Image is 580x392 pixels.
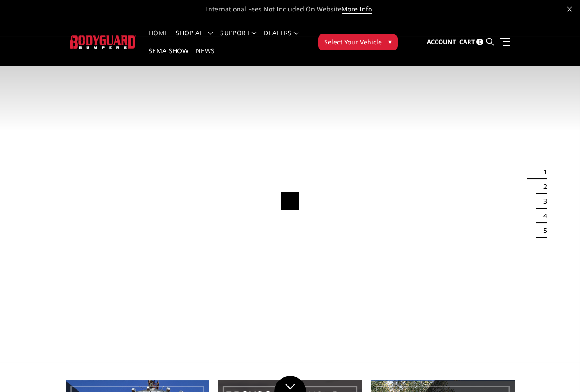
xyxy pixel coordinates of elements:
a: Dealers [264,30,298,48]
button: 2 of 5 [538,179,547,194]
span: ▾ [388,37,392,46]
a: Support [220,30,256,48]
span: Account [427,38,456,46]
a: News [196,48,215,66]
button: 1 of 5 [538,165,547,179]
button: 4 of 5 [538,209,547,223]
a: SEMA Show [149,48,188,66]
span: 0 [476,39,483,45]
button: 5 of 5 [538,223,547,238]
a: Click to Down [274,376,306,392]
a: Home [149,30,168,48]
a: Account [427,30,456,55]
button: 3 of 5 [538,194,547,209]
a: shop all [176,30,213,48]
a: Cart 0 [459,30,483,55]
span: Select Your Vehicle [324,37,382,47]
img: BODYGUARD BUMPERS [70,35,136,48]
a: More Info [342,5,372,14]
button: Select Your Vehicle [318,34,398,50]
span: Cart [459,38,475,46]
